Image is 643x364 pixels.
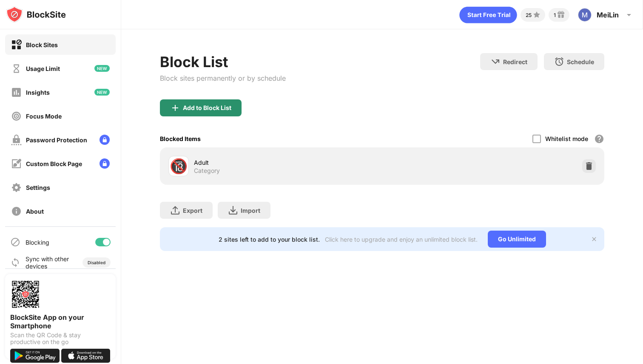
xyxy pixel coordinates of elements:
img: reward-small.svg [556,10,566,20]
img: sync-icon.svg [10,257,20,268]
div: Adult [194,158,382,167]
div: Disabled [88,260,105,265]
div: Redirect [503,58,527,65]
div: Add to Block List [183,104,231,111]
img: password-protection-off.svg [11,135,22,145]
div: Block sites permanently or by schedule [160,74,286,82]
div: BlockSite App on your Smartphone [10,313,111,330]
img: block-on.svg [11,40,22,50]
div: animation [459,6,517,23]
div: Insights [26,89,50,96]
img: focus-off.svg [11,111,22,121]
div: 🔞 [170,158,188,175]
div: Blocking [26,239,49,246]
img: get-it-on-google-play.svg [10,349,60,363]
img: lock-menu.svg [100,158,110,169]
img: logo-blocksite.svg [6,6,66,23]
img: options-page-qr-code.png [10,279,41,310]
div: Import [241,207,260,214]
div: Export [183,207,202,214]
div: 1 [554,12,556,18]
img: time-usage-off.svg [11,63,22,74]
img: settings-off.svg [11,182,22,193]
img: ACg8ocImdUf5adK6-Nc91yn99JT1qKwgx6RO8soV5OrIGi5ttpKfqg=s96-c [578,8,592,22]
div: 2 sites left to add to your block list. [219,236,320,243]
div: Go Unlimited [488,231,546,248]
div: Settings [26,184,50,191]
img: insights-off.svg [11,87,22,98]
div: Usage Limit [26,65,60,72]
div: Sync with other devices [26,255,69,270]
div: 25 [526,12,532,18]
div: Scan the QR Code & stay productive on the go [10,332,111,345]
div: MeiLin [597,11,619,19]
img: lock-menu.svg [100,135,110,145]
img: blocking-icon.svg [10,237,20,247]
div: Category [194,167,220,175]
div: About [26,208,44,215]
img: new-icon.svg [94,89,110,96]
img: x-button.svg [591,236,597,243]
img: customize-block-page-off.svg [11,158,22,169]
img: new-icon.svg [94,65,110,72]
div: Block Sites [26,41,58,48]
div: Blocked Items [160,135,201,142]
div: Schedule [567,58,594,65]
img: download-on-the-app-store.svg [61,349,111,363]
div: Focus Mode [26,113,62,120]
div: Click here to upgrade and enjoy an unlimited block list. [325,236,478,243]
div: Password Protection [26,136,87,144]
img: about-off.svg [11,206,22,217]
div: Custom Block Page [26,160,82,167]
div: Whitelist mode [545,135,588,142]
img: points-small.svg [532,10,542,20]
div: Block List [160,53,286,71]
